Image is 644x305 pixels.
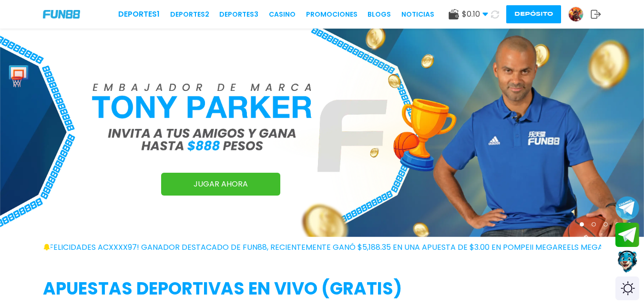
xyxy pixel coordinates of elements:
a: Avatar [568,7,591,22]
a: Deportes3 [219,10,258,20]
button: Depósito [506,5,561,23]
img: Avatar [569,7,583,21]
div: Switch theme [615,276,639,300]
a: Promociones [306,10,358,20]
button: Join telegram channel [615,196,639,220]
a: Deportes2 [170,10,209,20]
span: $ 0.10 [462,9,488,20]
h2: APUESTAS DEPORTIVAS EN VIVO (gratis) [43,276,601,302]
button: Join telegram [615,223,639,247]
span: ¡FELICIDADES acxxxx97! GANADOR DESTACADO DE FUN88, RECIENTEMENTE GANÓ $5,188.35 EN UNA APUESTA DE... [47,242,640,253]
a: Deportes1 [118,9,160,20]
img: Company Logo [43,10,80,18]
a: NOTICIAS [401,10,434,20]
a: CASINO [269,10,296,20]
a: JUGAR AHORA [161,173,280,196]
a: BLOGS [368,10,391,20]
button: Contact customer service [615,249,639,274]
